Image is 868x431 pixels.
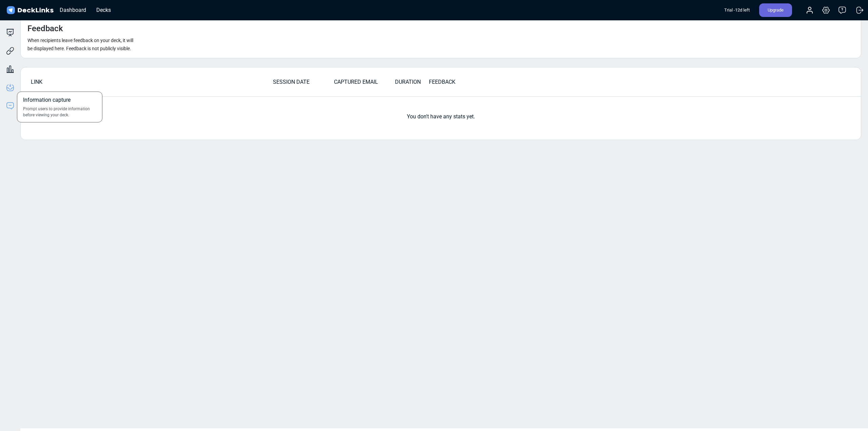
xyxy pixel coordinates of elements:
[56,6,90,14] div: Dashboard
[429,78,639,91] td: FEEDBACK
[395,78,429,91] td: DURATION
[23,106,96,118] span: Prompt users to provide information before viewing your deck.
[93,6,114,14] div: Decks
[21,78,273,91] td: LINK
[273,78,334,91] td: SESSION DATE
[407,113,475,126] div: You don't have any stats yet.
[334,78,395,91] td: CAPTURED EMAIL
[724,3,750,17] div: Trial - 12 d left
[27,24,63,34] h4: Feedback
[759,3,792,17] div: Upgrade
[5,5,55,15] img: DeckLinks
[27,38,133,51] small: When recipients leave feedback on your deck, it will be displayed here. Feedback is not publicly ...
[23,96,71,106] span: Information capture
